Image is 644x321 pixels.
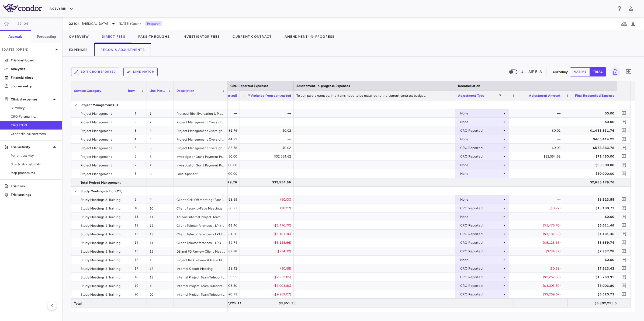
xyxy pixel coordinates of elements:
button: Direct Fees [95,30,132,43]
div: $406,414.22 [568,135,614,144]
svg: Add comment [621,119,626,124]
svg: Add comment [621,257,626,262]
div: $0.00 [568,256,614,264]
div: Project Management Oversight - Treatment [174,126,228,135]
span: Study Meetings & Training [81,196,120,204]
svg: Add comment [621,205,626,211]
p: Trial settings [11,192,58,197]
button: Pass-Throughs [132,30,176,43]
div: $8,623.55 [568,195,614,204]
span: [DATE] (Open) [119,21,141,26]
h6: Accruals [8,34,22,39]
span: Study Meetings & Training [81,282,120,290]
button: trial [590,67,606,76]
div: $2,685,179.76 [568,178,614,187]
div: 2 [130,118,144,126]
svg: Add comment [621,154,626,159]
div: $578,883.78 [568,144,614,152]
div: Investigator Grant Payment Processing [174,152,228,160]
svg: Add comment [621,240,626,245]
div: 5 [147,144,174,152]
div: ($3,003.80) [514,281,560,290]
button: Add comment [620,110,628,117]
div: CRO Reported [460,144,502,152]
div: Local Sponsor [174,169,228,178]
button: Line Match [123,68,158,76]
svg: Add comment [621,214,626,219]
span: Project Management [81,152,112,161]
div: 5 [130,144,144,152]
div: 19 [147,281,174,290]
div: — [245,256,291,264]
div: — [245,161,291,169]
div: 15 [147,247,174,255]
div: ($734.32) [245,247,291,256]
svg: Add comment [621,292,626,297]
div: ($734.32) [514,247,560,256]
span: Adjustment Type [458,94,484,97]
span: CRO Reported Expenses [230,84,268,88]
div: 6 [147,152,174,160]
div: $15,769.95 [568,273,614,281]
span: Project Management [81,144,112,152]
div: 8 [130,169,144,178]
span: Lock grid [608,67,620,76]
div: — [514,256,560,264]
span: Project Management [81,135,112,144]
div: 3 [130,126,144,135]
div: 1 [147,109,174,117]
span: Project Management [81,161,112,170]
div: Client Teleconferences - LPO to Study End [174,238,228,247]
div: — [245,169,291,178]
svg: Add comment [625,69,632,75]
div: Project Management Oversight - Closeout [174,144,228,152]
div: 4 [147,135,174,143]
div: ($0.27) [245,204,291,212]
button: Add comment [620,291,628,298]
span: CRO ICON [11,123,58,128]
div: $2,937.28 [568,247,614,256]
button: Investigator Fees [176,30,226,43]
p: Clinical expenses [11,97,51,102]
p: Trial activity [11,145,51,149]
div: ($9,269.07) [245,290,291,299]
div: ($5,123.66) [514,238,560,247]
div: 12 [147,221,174,229]
button: Edit CRO reported [71,68,119,76]
svg: Add comment [621,145,626,150]
svg: Add comment [621,197,626,202]
div: $50,000.00 [568,169,614,178]
div: ($2,252.85) [514,273,560,281]
span: Line Match [150,89,166,93]
div: — [514,109,560,118]
button: Overview [63,30,95,43]
div: None [460,118,502,126]
div: CRO Reported [460,238,502,247]
span: [MEDICAL_DATA] [82,21,108,26]
div: $0.02 [245,126,291,135]
div: None [460,212,502,221]
div: Project Management Oversight - LTFU [174,135,228,143]
div: Client Teleconferences - LPT to LPO [174,230,228,238]
div: 8 [147,169,174,178]
div: 6 [130,152,144,161]
button: Add comment [620,213,628,220]
div: 1 [130,109,144,118]
button: Acelyrin [50,5,73,13]
span: Patient activity [11,153,58,158]
span: CRO Fortrea Inc. [11,114,58,119]
button: Add comment [620,118,628,125]
div: 11 [130,212,144,221]
button: Add comment [620,265,628,272]
div: Client Face-to-Face Meetings [174,204,228,212]
div: 10 [147,204,174,212]
div: ($9,269.07) [514,290,560,299]
div: $1,483,531.76 [568,126,614,135]
div: None [460,135,502,144]
div: 7 [130,161,144,169]
span: Service Category [74,89,101,93]
div: — [514,135,560,144]
div: — [514,169,560,178]
span: Project Management [81,109,112,118]
div: 17 [130,264,144,273]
